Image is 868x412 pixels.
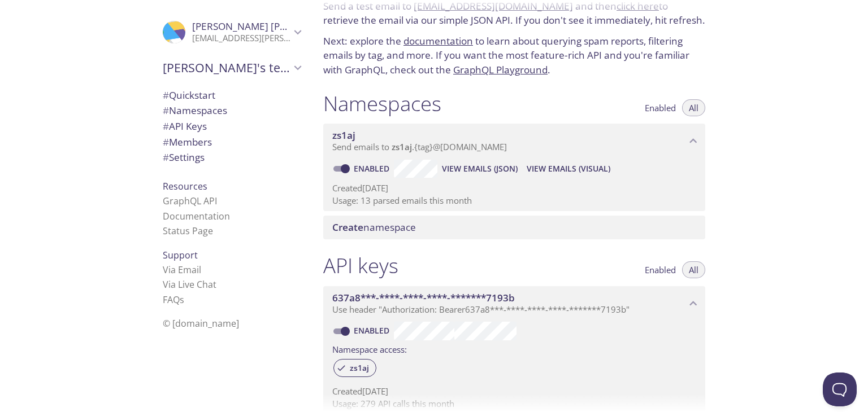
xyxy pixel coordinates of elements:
span: Members [163,135,212,148]
div: Romeo Briones [154,14,310,51]
p: [EMAIL_ADDRESS][PERSON_NAME][DOMAIN_NAME] [192,33,290,44]
a: Enabled [352,163,394,174]
button: View Emails (JSON) [437,160,522,178]
span: # [163,151,169,164]
div: zs1aj namespace [323,124,705,159]
span: © [DOMAIN_NAME] [163,317,239,330]
span: zs1aj [343,363,376,373]
span: Namespaces [163,104,227,117]
iframe: Help Scout Beacon - Open [823,372,857,406]
div: Romeo's team [154,53,310,82]
p: Created [DATE] [332,182,696,194]
button: Enabled [638,261,683,278]
span: Quickstart [163,89,215,102]
span: View Emails (JSON) [442,162,518,176]
div: Team Settings [154,150,310,165]
div: Create namespace [323,216,705,239]
p: Created [DATE] [332,385,696,397]
span: namespace [332,221,416,234]
a: GraphQL Playground [453,63,548,76]
a: Status Page [163,225,213,237]
div: Quickstart [154,87,310,103]
p: Usage: 13 parsed emails this month [332,195,696,207]
span: # [163,89,169,102]
span: s [180,293,184,306]
h1: API keys [323,253,398,278]
span: Resources [163,180,207,192]
span: Create [332,221,363,234]
div: Namespaces [154,103,310,119]
a: GraphQL API [163,195,217,207]
div: API Keys [154,119,310,134]
a: Via Email [163,264,201,276]
span: [PERSON_NAME]'s team [163,60,290,76]
div: Members [154,134,310,150]
h1: Namespaces [323,91,441,116]
button: All [682,99,705,116]
a: Enabled [352,325,394,336]
span: Settings [163,151,205,164]
button: View Emails (Visual) [522,160,615,178]
span: zs1aj [392,141,412,152]
span: # [163,104,169,117]
div: zs1aj [333,359,376,377]
span: zs1aj [332,129,355,142]
p: Next: explore the to learn about querying spam reports, filtering emails by tag, and more. If you... [323,34,705,77]
span: Support [163,249,198,261]
span: [PERSON_NAME] [PERSON_NAME] [192,20,347,33]
span: # [163,135,169,148]
a: Documentation [163,210,230,222]
button: All [682,261,705,278]
a: Via Live Chat [163,278,216,291]
span: Send emails to . {tag} @[DOMAIN_NAME] [332,141,507,152]
span: View Emails (Visual) [527,162,610,176]
label: Namespace access: [332,340,407,357]
button: Enabled [638,99,683,116]
span: # [163,120,169,133]
a: FAQ [163,293,184,306]
a: documentation [403,34,473,47]
span: API Keys [163,120,207,133]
